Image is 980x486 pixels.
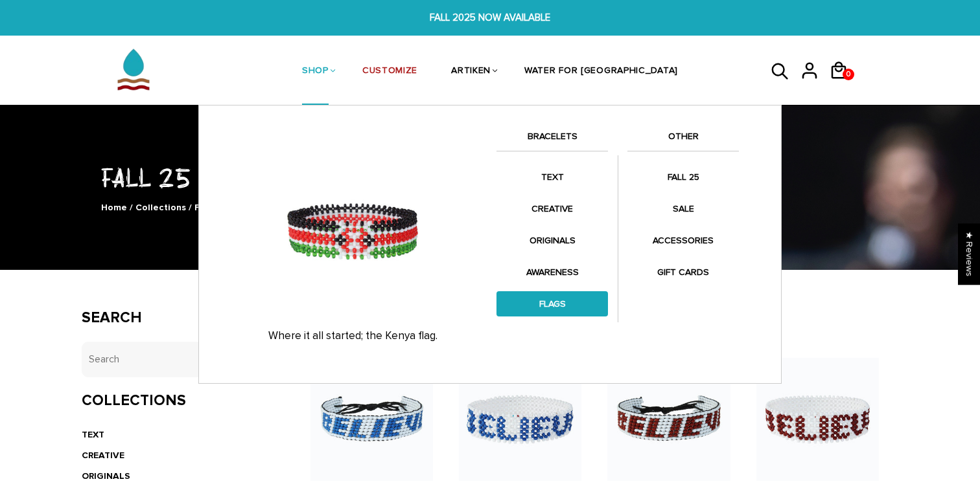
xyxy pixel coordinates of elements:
[627,260,739,285] a: GIFT CARDS
[222,329,484,342] p: Where it all started; the Kenya flag.
[362,38,417,106] a: CUSTOMIZE
[496,129,608,151] a: BRACELETS
[451,38,491,106] a: ARTIKEN
[627,164,739,190] a: FALL 25
[496,260,608,285] a: AWARENESS
[82,450,124,461] a: CREATIVE
[627,196,739,221] a: SALE
[496,164,608,190] a: TEXT
[843,65,854,83] span: 0
[302,38,329,106] a: SHOP
[82,429,104,440] a: TEXT
[627,228,739,253] a: ACCESSORIES
[82,470,130,481] a: ORIGINALS
[194,202,230,213] span: FALL 25
[130,202,133,213] span: /
[829,84,858,86] a: 0
[524,38,678,106] a: WATER FOR [GEOGRAPHIC_DATA]
[82,160,898,194] h1: FALL 25
[135,202,186,213] a: Collections
[627,129,739,151] a: OTHER
[101,202,127,213] a: Home
[958,223,980,285] div: Click to open Judge.me floating reviews tab
[496,196,608,221] a: CREATIVE
[496,291,608,316] a: FLAGS
[82,392,272,410] h3: Collections
[82,342,272,377] input: Search
[189,202,192,213] span: /
[82,309,272,327] h3: Search
[302,10,679,25] span: FALL 2025 NOW AVAILABLE
[496,228,608,253] a: ORIGINALS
